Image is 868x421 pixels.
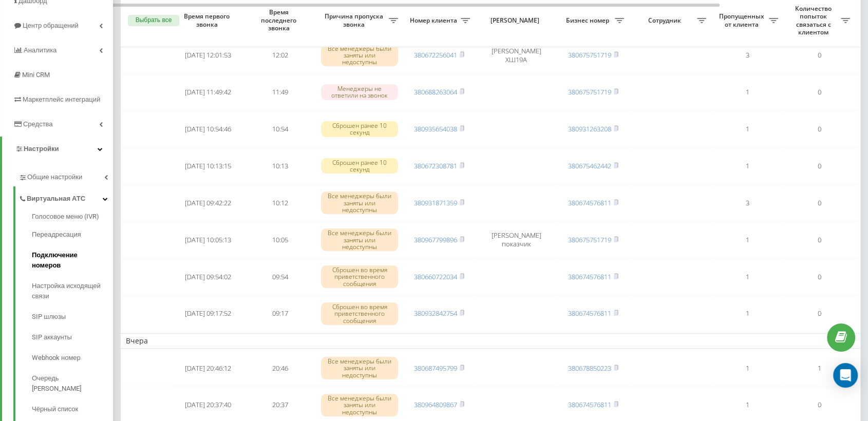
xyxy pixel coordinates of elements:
td: 10:13 [244,148,316,183]
span: Переадресация [32,229,81,240]
td: 3 [711,185,783,220]
div: Сброшен во время приветственного сообщения [321,302,398,325]
span: Причина пропуска звонка [321,12,389,28]
button: Выбрать все [128,15,179,26]
a: Переадресация [32,224,113,245]
td: 0 [783,148,855,183]
span: Mini CRM [22,71,50,79]
td: 1 [783,351,855,386]
td: [PERSON_NAME] ХШ19А [475,38,557,73]
span: Время первого звонка [180,12,236,28]
a: Виртуальная АТС [18,186,113,208]
a: Общие настройки [18,165,113,186]
a: 380675751719 [568,235,611,244]
td: 1 [711,296,783,331]
span: [PERSON_NAME] [484,16,549,25]
div: Все менеджеры были заняты или недоступны [321,192,398,214]
div: Менеджеры не ответили на звонок [321,84,398,100]
a: SIP аккаунты [32,327,113,348]
span: Аналитика [24,46,56,54]
td: 0 [783,259,855,294]
a: 380932842754 [414,309,457,318]
a: Чёрный список [32,399,113,419]
td: 1 [711,351,783,386]
td: [DATE] 12:01:53 [172,38,244,73]
div: Все менеджеры были заняты или недоступны [321,44,398,67]
a: 380678850223 [568,363,611,373]
span: Общие настройки [27,172,82,182]
td: 0 [783,111,855,146]
a: 380967799896 [414,235,457,244]
div: Все менеджеры были заняты или недоступны [321,228,398,251]
a: 380672308781 [414,161,457,170]
a: 380660722034 [414,272,457,281]
span: Маркетплейс интеграций [23,95,100,103]
td: 1 [711,259,783,294]
td: [DATE] 10:05:13 [172,222,244,257]
a: 380688263064 [414,87,457,97]
a: 380935654038 [414,124,457,133]
span: Webhook номер [32,353,81,363]
a: 380675751719 [568,87,611,97]
a: 380964809867 [414,400,457,409]
a: 380687495799 [414,363,457,373]
a: Webhook номер [32,348,113,368]
span: Настройка исходящей связи [32,281,108,301]
div: Все менеджеры были заняты или недоступны [321,394,398,416]
div: Сброшен во время приветственного сообщения [321,265,398,288]
span: Номер клиента [408,16,461,25]
div: Open Intercom Messenger [833,363,858,388]
span: Подключение номеров [32,250,108,271]
a: 380674576811 [568,198,611,207]
span: Настройки [24,145,59,152]
td: 3 [711,38,783,73]
td: 1 [711,111,783,146]
div: Все менеджеры были заняты или недоступны [321,357,398,379]
td: 10:54 [244,111,316,146]
a: 380674576811 [568,400,611,409]
td: 1 [711,75,783,110]
span: Сотрудник [634,16,697,25]
span: Голосовое меню (IVR) [32,212,99,222]
a: 380931871359 [414,198,457,207]
td: [DATE] 10:54:46 [172,111,244,146]
td: 09:17 [244,296,316,331]
span: Центр обращений [23,22,79,29]
div: Сброшен ранее 10 секунд [321,121,398,137]
a: Настройки [2,137,113,161]
span: Очередь [PERSON_NAME] [32,373,108,394]
td: 10:12 [244,185,316,220]
span: Бизнес номер [562,16,615,25]
span: Средства [23,120,53,128]
a: 380672256041 [414,50,457,60]
a: Голосовое меню (IVR) [32,212,113,224]
a: 380674576811 [568,272,611,281]
td: 11:49 [244,75,316,110]
td: 09:54 [244,259,316,294]
div: Сброшен ранее 10 секунд [321,158,398,174]
a: SIP шлюзы [32,307,113,327]
td: 1 [711,222,783,257]
span: Время последнего звонка [252,8,308,32]
span: Виртуальная АТС [27,194,85,204]
a: Настройка исходящей связи [32,276,113,307]
td: 10:05 [244,222,316,257]
a: 380931263208 [568,124,611,133]
span: Количество попыток связаться с клиентом [788,5,841,36]
span: Пропущенных от клиента [716,12,769,28]
td: [DATE] 10:13:15 [172,148,244,183]
td: [DATE] 09:54:02 [172,259,244,294]
td: 0 [783,38,855,73]
span: SIP аккаунты [32,332,72,342]
td: 0 [783,75,855,110]
td: 20:46 [244,351,316,386]
td: 12:02 [244,38,316,73]
a: Очередь [PERSON_NAME] [32,368,113,399]
a: Подключение номеров [32,245,113,276]
td: [DATE] 09:42:22 [172,185,244,220]
a: 380675751719 [568,50,611,60]
td: 0 [783,296,855,331]
td: 0 [783,185,855,220]
td: [DATE] 09:17:52 [172,296,244,331]
td: [DATE] 11:49:42 [172,75,244,110]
